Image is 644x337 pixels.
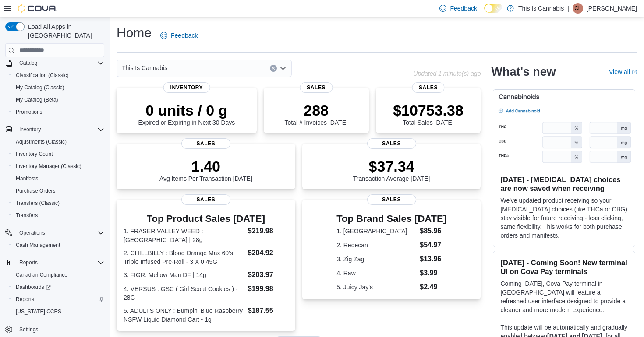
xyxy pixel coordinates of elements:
[353,158,430,182] div: Transaction Average [DATE]
[12,161,85,172] a: Inventory Manager (Classic)
[2,323,108,336] button: Settings
[9,293,108,305] button: Reports
[16,124,104,135] span: Inventory
[12,107,46,117] a: Promotions
[16,228,49,238] button: Operations
[367,138,416,149] span: Sales
[12,161,104,172] span: Inventory Manager (Classic)
[491,65,556,79] h2: What's new
[9,239,108,251] button: Cash Management
[16,228,104,238] span: Operations
[12,107,104,117] span: Promotions
[16,163,81,170] span: Inventory Manager (Classic)
[12,137,70,147] a: Adjustments (Classic)
[9,197,108,209] button: Transfers (Classic)
[9,94,108,106] button: My Catalog (Beta)
[284,102,347,126] div: Total # Invoices [DATE]
[12,240,64,250] a: Cash Management
[336,227,416,235] dt: 1. [GEOGRAPHIC_DATA]
[9,106,108,118] button: Promotions
[19,326,38,333] span: Settings
[12,306,104,317] span: Washington CCRS
[16,284,51,291] span: Dashboards
[16,324,104,335] span: Settings
[12,82,68,93] a: My Catalog (Classic)
[2,123,108,136] button: Inventory
[12,240,104,250] span: Cash Management
[124,227,244,244] dt: 1. FRASER VALLEY WEED : [GEOGRAPHIC_DATA] | 28g
[16,308,61,315] span: [US_STATE] CCRS
[12,186,59,196] a: Purchase Orders
[12,70,72,81] a: Classification (Classic)
[12,210,104,221] span: Transfers
[587,3,637,14] p: [PERSON_NAME]
[157,27,201,44] a: Feedback
[124,306,244,324] dt: 5. ADULTS ONLY : Bumpin' Blue Raspberry NSFW Liquid Diamond Cart - 1g
[248,226,288,236] dd: $219.98
[12,270,104,280] span: Canadian Compliance
[353,158,430,175] p: $37.34
[16,175,38,182] span: Manifests
[393,102,464,119] p: $10753.38
[567,3,569,14] p: |
[9,305,108,318] button: [US_STATE] CCRS
[609,68,637,75] a: View allExternal link
[420,254,446,264] dd: $13.96
[300,82,333,93] span: Sales
[117,24,152,42] h1: Home
[248,284,288,294] dd: $199.98
[16,187,56,194] span: Purchase Orders
[280,65,287,72] button: Open list of options
[9,281,108,293] a: Dashboards
[138,102,235,119] p: 0 units / 0 g
[9,209,108,221] button: Transfers
[9,185,108,197] button: Purchase Orders
[124,249,244,266] dt: 2. CHILLBILLY : Blood Orange Max 60's Triple Infused Pre-Roll - 3 X 0.45G
[12,294,38,305] a: Reports
[500,258,628,276] h3: [DATE] - Coming Soon! New terminal UI on Cova Pay terminals
[124,214,288,224] h3: Top Product Sales [DATE]
[16,72,69,79] span: Classification (Classic)
[336,241,416,249] dt: 2. Redecan
[12,282,54,292] a: Dashboards
[171,31,198,40] span: Feedback
[367,194,416,205] span: Sales
[500,279,628,314] p: Coming [DATE], Cova Pay terminal in [GEOGRAPHIC_DATA] will feature a refreshed user interface des...
[500,175,628,193] h3: [DATE] - [MEDICAL_DATA] choices are now saved when receiving
[9,269,108,281] button: Canadian Compliance
[12,95,62,105] a: My Catalog (Beta)
[16,124,44,135] button: Inventory
[124,270,244,279] dt: 3. FIGR: Mellow Man DF | 14g
[16,257,104,268] span: Reports
[420,282,446,292] dd: $2.49
[159,158,252,182] div: Avg Items Per Transaction [DATE]
[122,63,167,73] span: This Is Cannabis
[19,126,41,133] span: Inventory
[12,70,104,81] span: Classification (Classic)
[25,22,104,40] span: Load All Apps in [GEOGRAPHIC_DATA]
[420,268,446,278] dd: $3.99
[18,4,57,13] img: Cova
[12,95,104,105] span: My Catalog (Beta)
[19,229,45,236] span: Operations
[9,81,108,94] button: My Catalog (Classic)
[16,96,58,103] span: My Catalog (Beta)
[574,3,581,14] span: CL
[12,294,104,305] span: Reports
[124,284,244,302] dt: 4. VERSUS : GSC ( Girl Scout Cookies ) - 28G
[248,270,288,280] dd: $203.97
[420,226,446,236] dd: $85.96
[336,269,416,277] dt: 4. Raw
[270,65,277,72] button: Clear input
[16,109,42,116] span: Promotions
[336,283,416,291] dt: 5. Juicy Jay's
[12,82,104,93] span: My Catalog (Classic)
[12,173,42,184] a: Manifests
[9,69,108,81] button: Classification (Classic)
[336,214,446,224] h3: Top Brand Sales [DATE]
[284,102,347,119] p: 288
[12,198,104,208] span: Transfers (Classic)
[159,158,252,175] p: 1.40
[16,212,38,219] span: Transfers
